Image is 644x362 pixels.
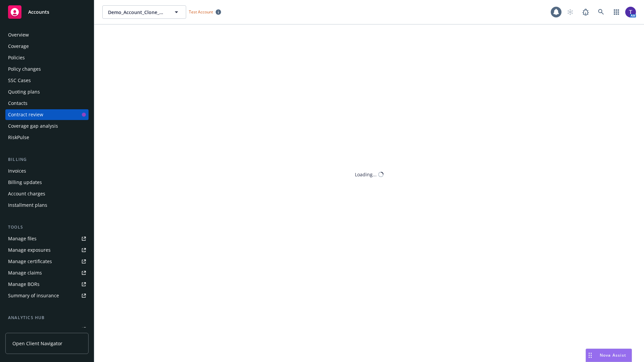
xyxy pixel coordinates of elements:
a: Contract review [5,109,89,120]
div: Manage exposures [8,245,51,255]
div: Invoices [8,166,26,176]
img: photo [625,7,636,17]
div: Billing updates [8,177,42,188]
div: Installment plans [8,200,47,210]
a: Coverage [5,41,89,52]
div: Quoting plans [8,86,40,97]
div: Summary of insurance [8,290,59,301]
a: Loss summary generator [5,324,89,335]
a: Overview [5,29,89,40]
button: Demo_Account_Clone_QA_CR_Tests_Prospect [102,5,186,19]
a: Account charges [5,188,89,199]
button: Nova Assist [586,349,632,362]
div: Manage BORs [8,279,40,290]
div: Coverage [8,41,29,52]
a: Manage files [5,233,89,244]
div: Policies [8,52,25,63]
div: Loading... [355,171,377,178]
div: Tools [5,224,89,231]
span: Nova Assist [600,352,626,358]
div: Contacts [8,98,28,109]
a: Manage claims [5,267,89,278]
a: Invoices [5,166,89,176]
a: RiskPulse [5,132,89,143]
div: Overview [8,29,29,40]
a: SSC Cases [5,75,89,86]
span: Test Account [186,8,224,15]
a: Start snowing [563,5,577,19]
a: Report a Bug [579,5,592,19]
a: Coverage gap analysis [5,121,89,131]
a: Manage BORs [5,279,89,290]
span: Accounts [28,9,49,15]
span: Open Client Navigator [12,340,62,347]
div: Analytics hub [5,314,89,321]
a: Installment plans [5,200,89,210]
div: Contract review [8,109,43,120]
a: Switch app [610,5,623,19]
div: RiskPulse [8,132,29,143]
a: Accounts [5,3,89,21]
a: Search [594,5,608,19]
a: Summary of insurance [5,290,89,301]
div: Manage files [8,233,37,244]
div: Drag to move [586,349,594,362]
div: Manage certificates [8,256,52,267]
a: Policies [5,52,89,63]
span: Test Account [189,9,213,15]
span: Demo_Account_Clone_QA_CR_Tests_Prospect [108,9,166,16]
div: Billing [5,156,89,163]
div: Policy changes [8,64,41,74]
a: Policy changes [5,64,89,74]
a: Billing updates [5,177,89,188]
a: Contacts [5,98,89,109]
a: Quoting plans [5,86,89,97]
div: Loss summary generator [8,324,64,335]
a: Manage exposures [5,245,89,255]
a: Manage certificates [5,256,89,267]
div: Coverage gap analysis [8,121,58,131]
div: SSC Cases [8,75,31,86]
div: Account charges [8,188,45,199]
div: Manage claims [8,267,42,278]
